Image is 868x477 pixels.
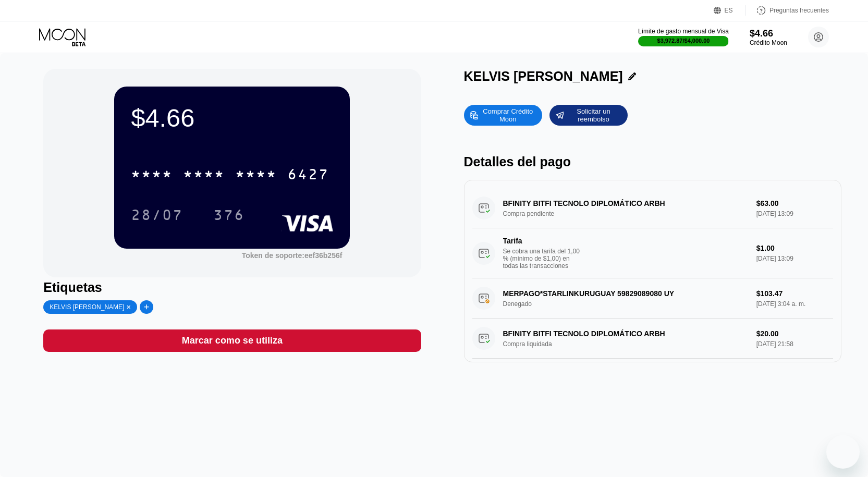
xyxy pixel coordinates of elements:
[131,104,194,132] font: $4.66
[304,251,342,260] font: eef36b256f
[750,39,787,46] font: Crédito Moon
[714,5,745,16] div: ES
[464,154,571,169] font: Detalles del pago
[682,38,684,44] font: /
[657,38,683,44] font: $3,972.87
[577,107,612,123] font: Solicitar un reembolso
[756,244,775,252] font: $1.00
[745,5,829,16] div: Preguntas frecuentes
[50,303,124,311] font: KELVIS [PERSON_NAME]
[549,105,628,126] div: Solicitar un reembolso
[464,69,623,83] font: KELVIS [PERSON_NAME]
[43,329,421,352] div: Marcar como se utiliza
[472,228,833,278] div: TarifaSe cobra una tarifa del 1,00 % (mínimo de $1,00) en todas las transacciones$1.00[DATE] 13:09
[242,251,304,260] font: Token de soporte:
[205,202,252,228] div: 376
[123,202,191,228] div: 28/07
[213,208,244,225] font: 376
[242,251,343,260] div: Token de soporte:eef36b256f
[483,107,535,123] font: Comprar Crédito Moon
[725,7,733,14] font: ES
[182,335,283,346] font: Marcar como se utiliza
[472,359,833,409] div: TarifaSe cobra una tarifa del 1,00 % (mínimo de $1,00) en todas las transacciones$1.00[DATE] 21:58
[131,208,183,225] font: 28/07
[826,435,860,469] iframe: Botón para iniciar la ventana de mensajería, conversación en curso
[503,248,580,270] font: Se cobra una tarifa del 1,00 % (mínimo de $1,00) en todas las transacciones
[464,105,542,126] div: Comprar Crédito Moon
[638,28,729,46] div: Límite de gasto mensual de Visa$3,972.87/$4,000.00
[756,255,793,262] font: [DATE] 13:09
[750,28,787,46] div: $4.66Crédito Moon
[503,237,522,245] font: Tarifa
[43,280,102,295] font: Etiquetas
[287,167,329,184] font: 6427
[684,38,710,44] font: $4,000.00
[638,28,729,35] font: Límite de gasto mensual de Visa
[750,28,773,39] font: $4.66
[769,7,829,14] font: Preguntas frecuentes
